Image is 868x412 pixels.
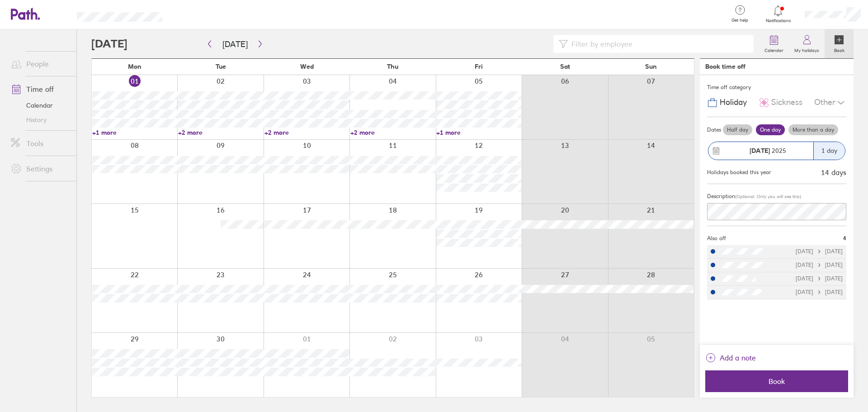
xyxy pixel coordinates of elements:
[4,134,76,152] a: Tools
[707,137,846,165] button: [DATE] 20251 day
[789,45,825,53] label: My holidays
[725,18,755,23] span: Get help
[707,127,721,133] span: Dates
[829,45,850,53] label: Book
[4,113,76,127] a: History
[4,80,76,98] a: Time off
[788,124,838,135] label: More than a day
[215,37,255,52] button: [DATE]
[750,147,786,154] span: 2025
[436,128,521,137] a: +1 more
[764,5,793,24] a: Notifications
[750,147,770,155] strong: [DATE]
[789,29,825,58] a: My holidays
[707,81,846,94] div: Time off category
[814,94,846,111] div: Other
[813,142,845,160] div: 1 day
[475,63,483,70] span: Fri
[705,350,756,365] button: Add a note
[4,98,76,113] a: Calendar
[712,377,842,385] span: Book
[128,63,142,70] span: Mon
[796,248,843,255] div: [DATE] [DATE]
[723,124,752,135] label: Half day
[705,370,848,392] button: Book
[720,350,756,365] span: Add a note
[796,262,843,268] div: [DATE] [DATE]
[568,35,748,52] input: Filter by employee
[720,98,747,107] span: Holiday
[707,193,735,199] span: Description
[825,29,854,58] a: Book
[4,160,76,178] a: Settings
[264,128,349,137] a: +2 more
[707,235,726,242] span: Also off
[387,63,398,70] span: Thu
[705,63,745,70] div: Book time off
[756,124,785,135] label: One day
[707,169,771,175] div: Holidays booked this year
[178,128,263,137] a: +2 more
[300,63,314,70] span: Wed
[759,45,789,53] label: Calendar
[350,128,435,137] a: +2 more
[560,63,570,70] span: Sat
[735,194,801,199] span: (Optional. Only you will see this)
[645,63,657,70] span: Sun
[796,275,843,282] div: [DATE] [DATE]
[821,168,846,176] div: 14 days
[796,289,843,295] div: [DATE] [DATE]
[759,29,789,58] a: Calendar
[771,98,802,107] span: Sickness
[216,63,226,70] span: Tue
[4,55,76,73] a: People
[843,235,846,242] span: 4
[92,128,177,137] a: +1 more
[764,18,793,24] span: Notifications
